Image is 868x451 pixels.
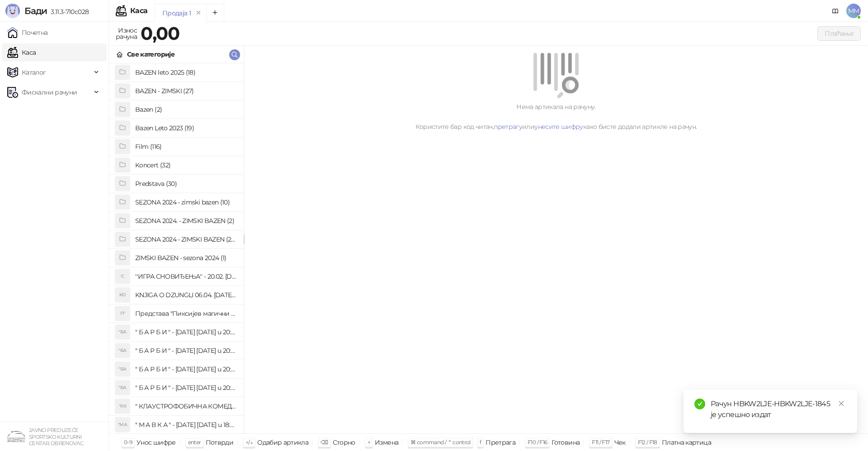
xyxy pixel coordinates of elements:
[494,123,522,131] a: претрагу
[109,63,244,433] div: grid
[135,251,236,265] h4: ZIMSKI BAZEN - sezona 2024 (1)
[817,26,861,41] button: Плаћање
[124,439,132,446] span: 0-9
[22,63,46,81] span: Каталог
[206,437,234,448] div: Потврди
[135,195,236,209] h4: SEZONA 2024 - zimski bazen (10)
[206,4,224,22] button: Add tab
[135,380,236,395] h4: " Б А Р Б И " - [DATE] [DATE] u 20:00:00
[7,427,25,446] img: 64x64-companyLogo-4a28e1f8-f217-46d7-badd-69a834a81aaf.png
[592,439,609,446] span: F11 / F17
[115,325,130,339] div: "БА
[135,65,236,80] h4: BAZEN leto 2025 (18)
[534,123,583,131] a: унесите шифру
[127,49,175,59] div: Све категорије
[135,343,236,358] h4: " Б А Р Б И " - [DATE] [DATE] u 20:00:00
[694,399,705,409] span: check-circle
[828,4,843,18] a: Документација
[662,437,711,448] div: Платна картица
[368,439,370,446] span: +
[321,439,328,446] span: ⌫
[135,232,236,247] h4: SEZONA 2024 - ZIMSKI BAZEN (28)
[135,418,236,432] h4: " М А В К А " - [DATE] [DATE] u 18:00:00
[836,399,846,408] a: Close
[135,121,236,135] h4: Bazen Leto 2023 (19)
[528,439,547,446] span: F10 / F16
[135,176,236,191] h4: Predstava (30)
[135,399,236,413] h4: " КЛАУСТРОФОБИЧНА КОМЕДИЈА"-[DATE] [DATE] u 20:00:00
[135,158,236,172] h4: Koncert (32)
[115,306,130,321] div: П"
[47,8,89,16] span: 3.11.3-710c028
[375,437,398,448] div: Измена
[135,139,236,154] h4: Film (116)
[115,380,130,395] div: "БА
[5,4,20,18] img: Logo
[141,22,179,44] strong: 0,00
[245,439,253,446] span: ↑/↓
[638,439,657,446] span: F12 / F18
[135,84,236,98] h4: BAZEN - ZIMSKI (27)
[135,288,236,302] h4: KNJIGA O DZUNGLI 06.04. [DATE] u 18:00:00
[257,437,308,448] div: Одабир артикла
[711,399,846,420] div: Рачун HBKW2LJE-HBKW2LJE-1845 је успешно издат
[333,437,355,448] div: Сторно
[614,437,626,448] div: Чек
[24,5,47,16] span: Бади
[162,8,191,18] div: Продаја 1
[188,439,201,446] span: enter
[115,269,130,284] div: 'С
[480,439,481,446] span: f
[552,437,580,448] div: Готовина
[130,7,147,14] div: Каса
[135,102,236,117] h4: Bazen (2)
[137,437,176,448] div: Унос шифре
[115,288,130,302] div: KO
[135,306,236,321] h4: Представа "Пиксијев магични шоу" 20.09. [DATE] u 12:00:00
[135,362,236,376] h4: " Б А Р Б И " - [DATE] [DATE] u 20:00:00
[838,400,844,407] span: close
[7,43,36,62] a: Каса
[135,325,236,339] h4: " Б А Р Б И " - [DATE] [DATE] u 20:00:00
[114,24,139,43] div: Износ рачуна
[410,439,471,446] span: ⌘ command / ⌃ control
[135,214,236,228] h4: SEZONA 2024. - ZIMSKI BAZEN (2)
[22,83,77,101] span: Фискални рачуни
[135,269,236,284] h4: ''ИГРА СНОВИЂЕЊА'' - 20.02. [DATE] u 19:00:00
[193,9,204,17] button: remove
[29,427,83,446] small: JAVNO PREDUZEĆE SPORTSKO KULTURNI CENTAR, OBRENOVAC
[486,437,515,448] div: Претрага
[115,399,130,413] div: "КК
[846,4,861,18] span: MM
[115,362,130,376] div: "БА
[115,343,130,358] div: "БА
[115,418,130,432] div: "МА
[255,102,857,132] div: Нема артикала на рачуну. Користите бар код читач, или како бисте додали артикле на рачун.
[7,24,48,42] a: Почетна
